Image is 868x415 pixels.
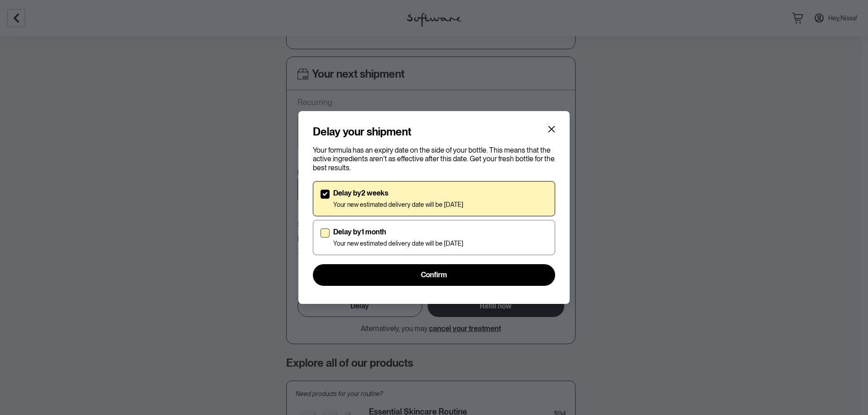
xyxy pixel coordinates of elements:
button: Confirm [313,264,555,286]
span: Confirm [421,270,447,279]
p: Your new estimated delivery date will be [DATE] [333,240,463,247]
p: Delay by 2 weeks [333,189,463,197]
h4: Delay your shipment [313,126,411,139]
p: Your new estimated delivery date will be [DATE] [333,201,463,209]
p: Your formula has an expiry date on the side of your bottle. This means that the active ingredient... [313,146,555,172]
p: Delay by 1 month [333,228,463,236]
button: Close [544,122,559,136]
